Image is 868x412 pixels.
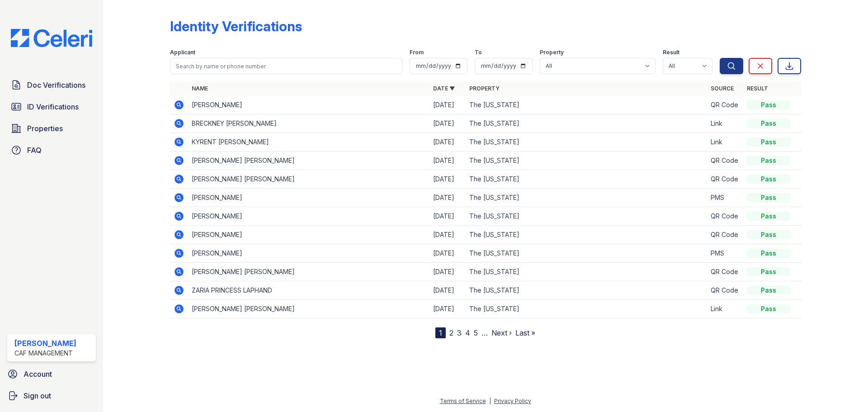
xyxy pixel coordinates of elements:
[747,85,768,92] a: Result
[429,226,466,244] td: [DATE]
[457,328,462,337] a: 3
[481,327,488,338] span: …
[7,76,96,94] a: Doc Verifications
[440,398,486,404] a: Terms of Service
[429,133,466,152] td: [DATE]
[707,189,743,207] td: PMS
[7,141,96,159] a: FAQ
[747,119,790,128] div: Pass
[466,300,707,318] td: The [US_STATE]
[707,152,743,170] td: QR Code
[466,189,707,207] td: The [US_STATE]
[466,263,707,281] td: The [US_STATE]
[466,133,707,152] td: The [US_STATE]
[429,263,466,281] td: [DATE]
[707,96,743,114] td: QR Code
[188,170,429,189] td: [PERSON_NAME] [PERSON_NAME]
[188,207,429,226] td: [PERSON_NAME]
[711,85,734,92] a: Source
[465,328,470,337] a: 4
[707,133,743,152] td: Link
[707,207,743,226] td: QR Code
[433,85,455,92] a: Date ▼
[24,390,51,401] span: Sign out
[707,281,743,300] td: QR Code
[494,398,531,404] a: Privacy Policy
[747,137,790,147] div: Pass
[474,328,478,337] a: 5
[747,249,790,258] div: Pass
[429,152,466,170] td: [DATE]
[188,244,429,263] td: [PERSON_NAME]
[27,123,63,134] span: Properties
[466,114,707,133] td: The [US_STATE]
[707,114,743,133] td: Link
[429,96,466,114] td: [DATE]
[707,244,743,263] td: PMS
[707,226,743,244] td: QR Code
[14,338,76,349] div: [PERSON_NAME]
[663,49,679,56] label: Result
[170,49,195,56] label: Applicant
[188,263,429,281] td: [PERSON_NAME] [PERSON_NAME]
[27,145,42,156] span: FAQ
[188,300,429,318] td: [PERSON_NAME] [PERSON_NAME]
[4,365,99,383] a: Account
[747,212,790,221] div: Pass
[747,304,790,313] div: Pass
[7,119,96,137] a: Properties
[14,349,76,358] div: CAF Management
[435,327,446,338] div: 1
[747,175,790,184] div: Pass
[27,80,85,90] span: Doc Verifications
[170,18,302,34] div: Identity Verifications
[429,170,466,189] td: [DATE]
[747,100,790,109] div: Pass
[515,328,535,337] a: Last »
[491,328,512,337] a: Next ›
[27,101,79,112] span: ID Verifications
[429,244,466,263] td: [DATE]
[466,281,707,300] td: The [US_STATE]
[188,96,429,114] td: [PERSON_NAME]
[475,49,482,56] label: To
[707,170,743,189] td: QR Code
[429,207,466,226] td: [DATE]
[188,189,429,207] td: [PERSON_NAME]
[188,226,429,244] td: [PERSON_NAME]
[7,98,96,116] a: ID Verifications
[188,281,429,300] td: ZARIA PRINCESS LAPHAND
[747,286,790,295] div: Pass
[410,49,424,56] label: From
[747,267,790,276] div: Pass
[188,114,429,133] td: BRECKNEY [PERSON_NAME]
[24,369,52,379] span: Account
[466,170,707,189] td: The [US_STATE]
[466,244,707,263] td: The [US_STATE]
[170,58,402,74] input: Search by name or phone number
[429,281,466,300] td: [DATE]
[466,226,707,244] td: The [US_STATE]
[466,152,707,170] td: The [US_STATE]
[192,85,208,92] a: Name
[4,29,99,47] img: CE_Logo_Blue-a8612792a0a2168367f1c8372b55b34899dd931a85d93a1a3d3e32e68fde9ad4.png
[466,96,707,114] td: The [US_STATE]
[429,189,466,207] td: [DATE]
[188,133,429,152] td: KYRENT [PERSON_NAME]
[707,300,743,318] td: Link
[4,387,99,405] a: Sign out
[707,263,743,281] td: QR Code
[469,85,500,92] a: Property
[429,114,466,133] td: [DATE]
[747,193,790,202] div: Pass
[540,49,564,56] label: Property
[188,152,429,170] td: [PERSON_NAME] [PERSON_NAME]
[466,207,707,226] td: The [US_STATE]
[449,328,453,337] a: 2
[747,156,790,165] div: Pass
[489,398,491,404] div: |
[747,230,790,239] div: Pass
[429,300,466,318] td: [DATE]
